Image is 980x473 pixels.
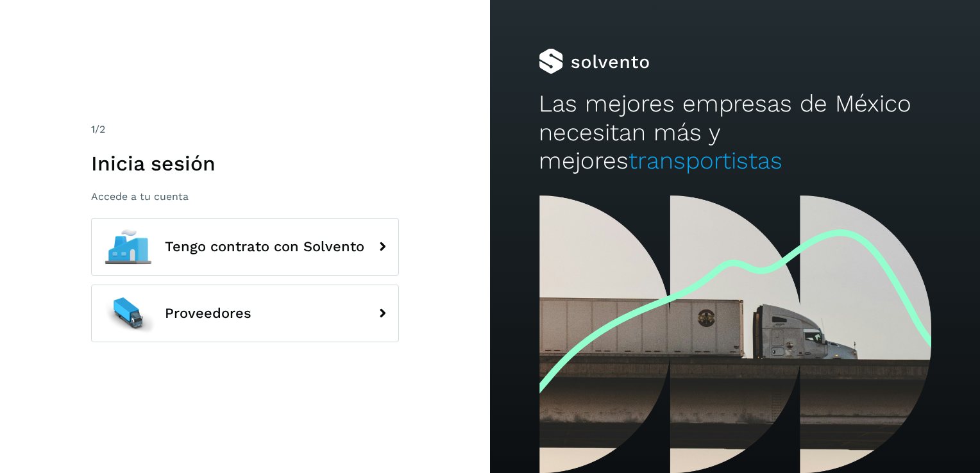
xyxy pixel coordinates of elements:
button: Proveedores [91,285,399,342]
span: transportistas [629,147,782,174]
span: 1 [91,123,95,135]
div: /2 [91,122,399,137]
span: Tengo contrato con Solvento [165,239,364,254]
button: Tengo contrato con Solvento [91,218,399,276]
p: Accede a tu cuenta [91,190,399,203]
h1: Inicia sesión [91,151,399,176]
span: Proveedores [165,306,251,321]
h2: Las mejores empresas de México necesitan más y mejores [539,90,931,175]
